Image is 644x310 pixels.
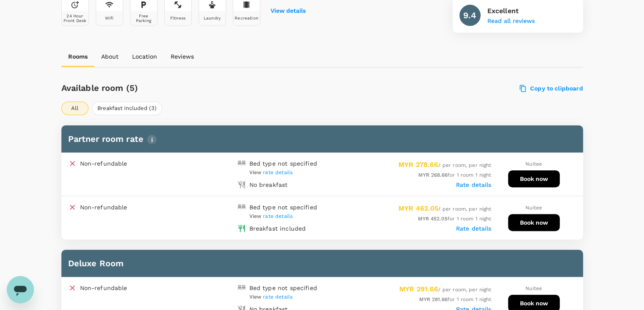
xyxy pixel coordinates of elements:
[419,296,491,302] span: for 1 room 1 night
[487,6,535,16] p: Excellent
[61,101,88,115] button: All
[64,14,87,23] div: 24 Hour Front Desk
[238,159,246,168] img: double-bed-icon
[398,206,492,212] span: / per room, per night
[235,16,258,20] div: Recreation
[418,172,491,178] span: for 1 room 1 night
[249,213,293,219] span: View
[456,181,492,188] label: Rate details
[398,162,492,168] span: / per room, per night
[463,8,476,22] h6: 9.4
[147,135,157,144] img: info-tooltip-icon
[68,256,576,270] h6: Deluxe Room
[68,52,88,61] p: Rooms
[263,169,293,175] span: rate details
[101,52,119,61] p: About
[398,161,439,169] span: MYR 278.66
[7,276,34,303] iframe: Button to launch messaging window
[525,205,542,211] span: Nuitee
[508,170,560,187] button: Book now
[105,16,114,20] div: Wifi
[418,216,448,222] span: MYR 452.05
[68,132,576,146] h6: Partner room rate
[249,284,317,292] div: Bed type not specified
[525,285,542,291] span: Nuitee
[398,204,439,212] span: MYR 462.05
[271,8,306,14] button: View details
[419,296,448,302] span: MYR 281.66
[249,180,288,189] div: No breakfast
[238,284,246,292] img: double-bed-icon
[487,18,535,25] button: Read all reviews
[204,16,221,20] div: Laundry
[61,81,364,95] h6: Available room (5)
[249,203,317,211] div: Bed type not specified
[80,203,127,211] p: Non-refundable
[399,285,439,293] span: MYR 291.66
[132,52,157,61] p: Location
[249,224,306,233] div: Breakfast included
[132,14,155,23] div: Free Parking
[170,16,185,20] div: Fitness
[80,284,127,292] p: Non-refundable
[263,294,293,300] span: rate details
[263,213,293,219] span: rate details
[92,101,162,115] button: Breakfast Included (3)
[418,172,448,178] span: MYR 268.66
[80,159,127,168] p: Non-refundable
[249,169,293,175] span: View
[171,52,194,61] p: Reviews
[525,161,542,167] span: Nuitee
[238,203,246,211] img: double-bed-icon
[399,287,492,293] span: / per room, per night
[456,225,492,232] label: Rate details
[249,294,293,300] span: View
[418,216,491,222] span: for 1 room 1 night
[508,214,560,231] button: Book now
[249,159,317,168] div: Bed type not specified
[520,85,583,92] label: Copy to clipboard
